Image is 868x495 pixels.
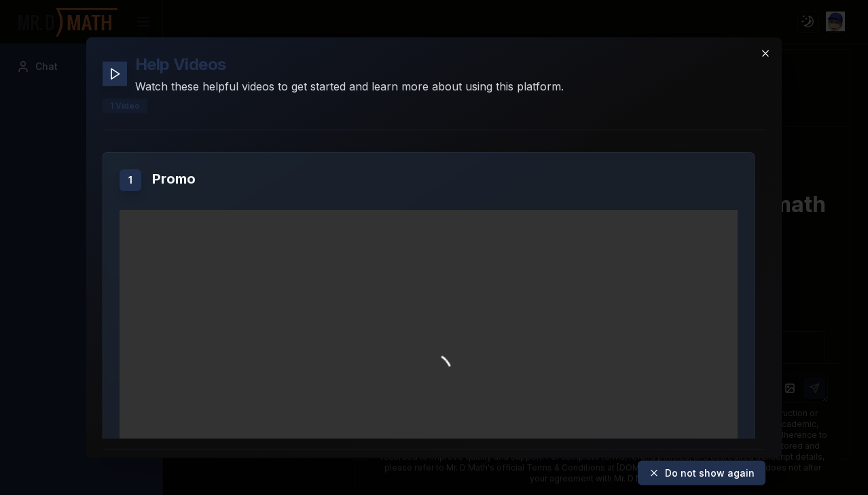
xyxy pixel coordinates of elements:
[638,460,765,485] button: Do not show again
[152,169,738,188] h3: Promo
[135,78,564,95] p: Watch these helpful videos to get started and learn more about using this platform.
[103,99,147,114] div: 1 Video
[135,54,564,75] h2: Help Videos
[120,169,141,191] div: 1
